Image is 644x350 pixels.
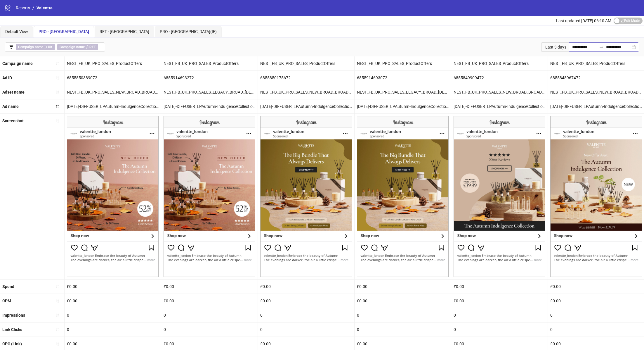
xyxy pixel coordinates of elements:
[65,85,161,99] div: NEST_FB_UK_PRO_SALES_NEW_BROAD_BROAD_A+_ALLG_18-65_28082025
[16,44,55,50] span: ∋
[55,327,59,332] span: sort-ascending
[451,56,548,70] div: NEST_FB_UK_PRO_SALES_ProductOffers
[55,342,59,346] span: sort-ascending
[258,280,354,294] div: £0.00
[541,42,569,52] div: Last 3 days
[355,280,451,294] div: £0.00
[67,116,159,277] img: Screenshot 6855850389072
[65,308,161,322] div: 0
[355,85,451,99] div: NEST_FB_UK_PRO_SALES_LEGACY_BROAD_[DEMOGRAPHIC_DATA]_A+_F_45+_28082025
[18,45,43,49] b: Campaign name
[55,313,59,317] span: sort-ascending
[355,71,451,85] div: 6855914693072
[258,294,354,308] div: £0.00
[5,42,105,52] button: Campaign name ∋ UKCampaign name ∌ RET
[599,45,604,49] span: to
[161,99,258,113] div: [DATE]-DIFFUSER_LPAutumn-IndulgenceCollection_Autumn-Indulgence-Collection-Static-img4_Product-On...
[2,90,25,94] b: Adset name
[65,323,161,337] div: 0
[60,45,85,49] b: Campaign name
[65,280,161,294] div: £0.00
[451,308,548,322] div: 0
[258,71,354,85] div: 6855850175672
[65,56,161,70] div: NEST_FB_UK_PRO_SALES_ProductOffers
[5,29,28,34] span: Default View
[451,99,548,113] div: [DATE]-DIFFUSER_LPAutumn-IndulgenceCollection_Autumn-Indulgence-Collection-Static-img2_Product-On...
[39,29,89,34] span: PRO - [GEOGRAPHIC_DATA]
[55,285,59,289] span: sort-ascending
[355,56,451,70] div: NEST_FB_UK_PRO_SALES_ProductOffers
[161,294,258,308] div: £0.00
[355,294,451,308] div: £0.00
[100,29,149,34] span: RET - [GEOGRAPHIC_DATA]
[161,71,258,85] div: 6855914693272
[355,99,451,113] div: [DATE]-DIFFUSER_LPAutumn-IndulgenceCollection_Autumn-Indulgence-Collection-Static-img3_Product-On...
[55,76,59,80] span: sort-ascending
[55,104,59,108] span: sort-descending
[65,99,161,113] div: [DATE]-DIFFUSER_LPAutumn-IndulgenceCollection_Autumn-Indulgence-Collection-Static-img4_Product-On...
[451,71,548,85] div: 6855849909472
[357,116,449,277] img: Screenshot 6855914693072
[37,6,53,10] span: Valentte
[161,85,258,99] div: NEST_FB_UK_PRO_SALES_LEGACY_BROAD_[DEMOGRAPHIC_DATA]_A+_F_45+_28082025
[451,85,548,99] div: NEST_FB_UK_PRO_SALES_NEW_BROAD_BROAD_A+_ALLG_18-65_28082025
[2,75,12,80] b: Ad ID
[2,342,22,346] b: CPC (Link)
[2,299,11,303] b: CPM
[258,323,354,337] div: 0
[15,5,31,11] a: Reports
[2,284,14,289] b: Spend
[48,45,53,49] b: UK
[258,99,354,113] div: [DATE]-DIFFUSER_LPAutumn-IndulgenceCollection_Autumn-Indulgence-Collection-Static-img3_Product-On...
[89,45,96,49] b: RET
[258,85,354,99] div: NEST_FB_UK_PRO_SALES_NEW_BROAD_BROAD_A+_ALLG_18-65_28082025
[161,280,258,294] div: £0.00
[65,71,161,85] div: 6855850389072
[164,116,255,277] img: Screenshot 6855914693272
[454,116,545,277] img: Screenshot 6855849909472
[55,299,59,303] span: sort-ascending
[9,45,13,49] span: filter
[451,323,548,337] div: 0
[550,116,642,277] img: Screenshot 6855848967472
[258,56,354,70] div: NEST_FB_UK_PRO_SALES_ProductOffers
[161,323,258,337] div: 0
[2,327,22,332] b: Link Clicks
[55,61,59,65] span: sort-ascending
[55,119,59,123] span: sort-ascending
[260,116,352,277] img: Screenshot 6855850175672
[2,104,19,109] b: Ad name
[355,308,451,322] div: 0
[161,56,258,70] div: NEST_FB_UK_PRO_SALES_ProductOffers
[160,29,217,34] span: PRO - [GEOGRAPHIC_DATA](IE)
[451,294,548,308] div: £0.00
[161,308,258,322] div: 0
[2,118,24,123] b: Screenshot
[451,280,548,294] div: £0.00
[2,61,33,66] b: Campaign name
[258,308,354,322] div: 0
[57,44,98,50] span: ∌
[32,5,34,11] li: /
[65,294,161,308] div: £0.00
[2,313,25,318] b: Impressions
[556,18,611,23] span: Last updated [DATE] 06:10 AM
[355,323,451,337] div: 0
[55,90,59,94] span: sort-ascending
[599,45,604,49] span: swap-right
